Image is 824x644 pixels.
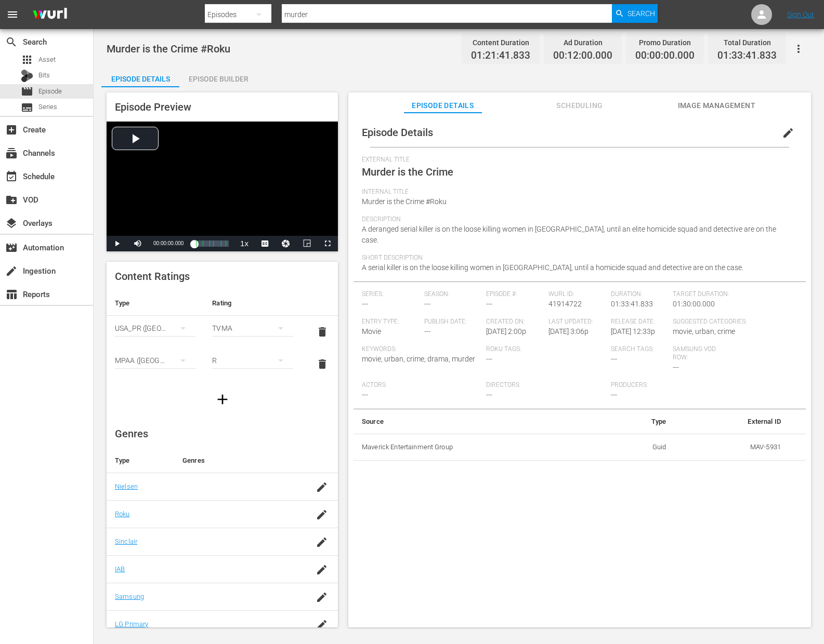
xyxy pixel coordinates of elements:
span: movie, urban, crime [673,327,735,336]
span: Short Description [362,254,792,262]
span: menu [6,8,19,21]
span: Internal Title [362,188,792,196]
div: USA_PR ([GEOGRAPHIC_DATA]) [115,314,195,343]
table: simple table [354,409,806,461]
a: Nielsen [115,482,138,490]
span: A serial killer is on the loose killing women in [GEOGRAPHIC_DATA], until a homicide squad and de... [362,263,743,272]
span: Producers [611,381,730,390]
button: delete [310,319,335,344]
span: Murder is the Crime #Roku [107,43,230,55]
div: Episode Builder [179,66,257,91]
th: Maverick Entertainment Group [354,434,602,461]
span: Series [21,101,33,114]
span: Image Management [677,99,755,112]
span: Description [362,216,792,224]
span: Bits [38,70,50,81]
span: 00:00:00.000 [153,240,184,246]
button: Fullscreen [317,236,338,251]
div: Bits [21,70,33,82]
span: Content Ratings [115,270,190,283]
span: Episode Details [362,126,433,139]
span: Series: [362,290,419,299]
th: Rating [204,291,301,316]
span: Created On: [486,318,543,326]
span: 01:21:41.833 [471,50,530,62]
span: Asset [21,53,33,66]
span: 01:30:00.000 [673,300,715,308]
span: --- [424,327,430,336]
span: Target Duration: [673,290,792,299]
span: Episode Preview [115,101,191,113]
th: Source [354,409,602,434]
span: VOD [5,194,18,206]
button: Play [107,236,127,251]
span: Directors [486,381,605,390]
a: Sinclair [115,538,137,545]
span: Automation [5,242,18,254]
td: MAV-5931 [674,434,789,461]
span: --- [486,391,492,399]
span: --- [611,355,617,363]
span: 01:33:41.833 [717,50,777,62]
span: edit [782,127,794,139]
span: --- [486,300,492,308]
div: TVMA [212,314,293,343]
span: 00:00:00.000 [635,50,695,62]
button: Mute [127,236,148,251]
th: Type [602,409,675,434]
table: simple table [107,291,338,380]
span: Samsung VOD Row: [673,345,730,362]
span: Channels [5,147,18,159]
button: Picture-in-Picture [296,236,317,251]
a: IAB [115,565,125,573]
button: Playback Rate [234,236,255,251]
span: 41914722 [548,300,582,308]
button: Search [612,4,658,23]
div: Content Duration [471,35,530,50]
span: Episode [21,85,33,98]
span: Keywords: [362,345,481,354]
span: Search [5,36,18,48]
div: Video Player [107,122,338,251]
span: Wurl ID: [548,290,606,299]
a: Samsung [115,593,144,600]
span: 01:33:41.833 [611,300,653,308]
a: Sign Out [787,10,814,19]
span: Movie [362,327,381,336]
span: [DATE] 12:33p [611,327,655,336]
div: Progress Bar [194,240,229,247]
a: Roku [115,510,130,518]
span: [DATE] 2:00p [486,327,526,336]
button: Captions [255,236,276,251]
span: Create [5,124,18,136]
span: Search Tags: [611,345,668,354]
span: Asset [38,55,56,65]
button: Episode Details [101,66,179,87]
button: edit [776,120,801,145]
span: Murder is the Crime [362,166,453,178]
span: --- [486,355,492,363]
td: Guid [602,434,675,461]
span: Suggested Categories: [673,318,792,326]
span: A deranged serial killer is on the loose killing women in [GEOGRAPHIC_DATA], until an elite homic... [362,225,776,244]
div: Episode Details [101,66,179,91]
th: Type [107,291,204,316]
span: Reports [5,288,18,301]
span: Duration: [611,290,668,299]
span: delete [316,326,329,338]
span: Episode #: [486,290,543,299]
span: movie, urban, crime, drama, murder [362,355,475,363]
span: Publish Date: [424,318,481,326]
th: Genres [174,448,306,473]
div: Ad Duration [553,35,612,50]
span: [DATE] 3:06p [548,327,588,336]
span: Episode [38,86,62,97]
span: 00:12:00.000 [553,50,612,62]
span: Release Date: [611,318,668,326]
button: Episode Builder [179,66,257,87]
img: ans4CAIJ8jUAAAAAAAAAAAAAAAAAAAAAAAAgQb4GAAAAAAAAAAAAAAAAAAAAAAAAJMjXAAAAAAAAAAAAAAAAAAAAAAAAgAT5G... [25,3,75,27]
span: Series [38,102,57,112]
span: Genres [115,427,148,440]
span: --- [611,391,617,399]
span: Ingestion [5,265,18,277]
